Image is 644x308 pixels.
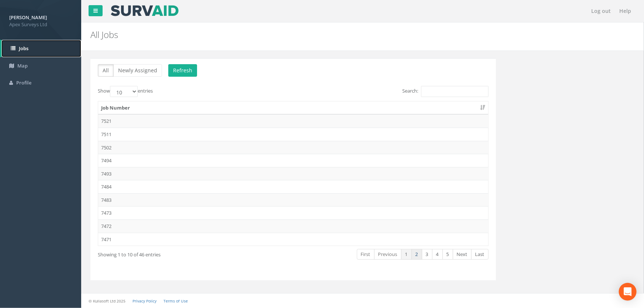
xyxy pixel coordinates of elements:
a: 2 [411,249,422,260]
td: 7493 [98,167,488,180]
a: [PERSON_NAME] Apex Surveys Ltd [9,12,72,28]
a: 1 [401,249,412,260]
a: Jobs [1,40,81,57]
a: 5 [442,249,453,260]
td: 7521 [98,114,488,128]
div: Showing 1 to 10 of 46 entries [98,248,254,258]
label: Show entries [98,86,153,97]
td: 7473 [98,206,488,219]
small: © Kullasoft Ltd 2025 [89,298,125,304]
th: Job Number: activate to sort column ascending [98,101,488,115]
td: 7484 [98,180,488,193]
select: Showentries [110,86,138,97]
a: 3 [422,249,433,260]
td: 7494 [98,154,488,167]
a: Terms of Use [163,298,188,304]
button: Refresh [168,64,197,77]
button: All [98,64,114,77]
a: First [357,249,375,260]
div: Open Intercom Messenger [619,283,637,301]
span: Map [17,62,28,69]
a: Next [453,249,472,260]
a: Privacy Policy [132,298,156,304]
td: 7511 [98,128,488,141]
a: Previous [374,249,402,260]
strong: [PERSON_NAME] [9,14,47,21]
td: 7502 [98,141,488,154]
td: 7471 [98,233,488,246]
span: Apex Surveys Ltd [9,21,72,28]
a: 4 [432,249,443,260]
span: Profile [16,79,31,86]
a: Last [471,249,489,260]
input: Search: [421,86,489,97]
h2: All Jobs [90,30,542,39]
span: Jobs [19,45,28,52]
td: 7483 [98,193,488,207]
label: Search: [403,86,489,97]
button: Newly Assigned [113,64,162,77]
td: 7472 [98,219,488,233]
